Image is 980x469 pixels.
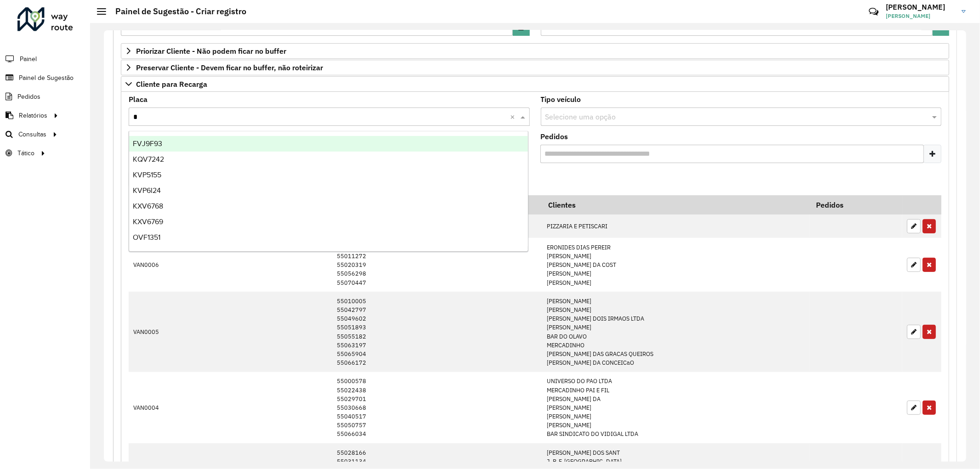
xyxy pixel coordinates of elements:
td: ERONIDES DIAS PEREIR [PERSON_NAME] [PERSON_NAME] DA COST [PERSON_NAME] [PERSON_NAME] [542,238,810,292]
label: Tipo veículo [541,94,581,105]
span: [PERSON_NAME] [886,12,955,20]
span: KVP5155 [133,171,161,179]
span: Tático [17,148,34,158]
span: Preservar Cliente - Devem ficar no buffer, não roteirizar [136,64,323,71]
span: Priorizar Cliente - Não podem ficar no buffer [136,47,286,55]
td: 55004163 55011272 55020319 55056298 55070447 [332,238,542,292]
span: Consultas [18,130,46,139]
a: Preservar Cliente - Devem ficar no buffer, não roteirizar [121,60,949,75]
h3: [PERSON_NAME] [886,3,955,11]
label: Pedidos [541,131,568,142]
td: UNIVERSO DO PAO LTDA MERCADINHO PAI E FIL [PERSON_NAME] DA [PERSON_NAME] [PERSON_NAME] [PERSON_NA... [542,372,810,443]
span: Clear all [510,111,518,122]
td: VAN0005 [129,292,210,372]
a: Cliente para Recarga [121,76,949,92]
th: Pedidos [810,195,902,215]
span: Pedidos [17,92,40,102]
td: PIZZARIA E PETISCARI [542,215,810,238]
span: Relatórios [19,111,47,120]
span: Painel [20,54,37,64]
td: VAN0004 [129,372,210,443]
span: Cliente para Recarga [136,80,207,88]
span: FVJ9F93 [133,140,162,147]
h2: Painel de Sugestão - Criar registro [106,6,246,17]
span: KXV6769 [133,218,163,226]
td: [PERSON_NAME] [PERSON_NAME] [PERSON_NAME] DOIS IRMAOS LTDA [PERSON_NAME] BAR DO OLAVO MERCADINHO ... [542,292,810,372]
span: KQV7242 [133,155,164,163]
span: KVP6I24 [133,186,161,194]
span: KXV6768 [133,202,163,210]
a: Priorizar Cliente - Não podem ficar no buffer [121,43,949,59]
a: Contato Rápido [864,2,884,22]
span: Painel de Sugestão [19,73,74,83]
td: 55010005 55042797 55049602 55051893 55055182 55063197 55065904 55066172 [332,292,542,372]
td: 55000578 55022438 55029701 55030668 55040517 55050757 55066034 [332,372,542,443]
span: OVF1351 [133,233,160,241]
td: VAN0006 [129,238,210,292]
ng-dropdown-panel: Options list [129,131,528,252]
label: Placa [129,94,147,105]
th: Clientes [542,195,810,215]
